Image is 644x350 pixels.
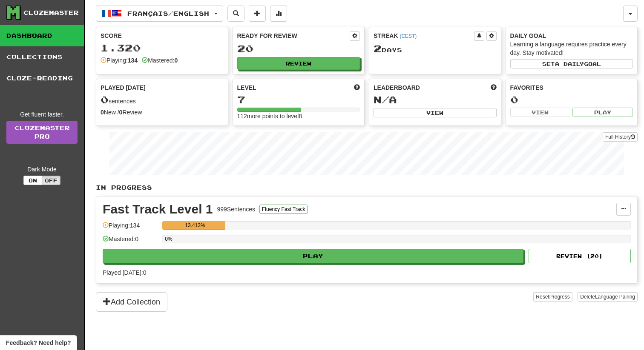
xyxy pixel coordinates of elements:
[374,43,497,54] div: Day s
[6,110,78,119] div: Get fluent faster.
[510,59,633,68] button: Seta dailygoal
[101,83,146,92] span: Played [DATE]
[270,6,287,22] button: More stats
[555,61,584,67] span: a daily
[259,205,308,214] button: Fluency Fast Track
[23,176,42,185] button: On
[529,249,631,263] button: Review (20)
[6,339,71,347] span: Open feedback widget
[578,292,638,302] button: DeleteLanguage Pairing
[400,33,417,39] a: (CEST)
[96,292,167,312] button: Add Collection
[103,269,146,276] span: Played [DATE]: 0
[101,31,224,40] div: Score
[510,31,633,40] div: Daily Goal
[227,6,244,22] button: Search sentences
[237,94,360,105] div: 7
[510,40,633,57] div: Learning a language requires practice every day. Stay motivated!
[533,292,572,302] button: ResetProgress
[510,94,633,105] div: 0
[96,183,638,192] p: In Progress
[103,235,158,249] div: Mastered: 0
[510,83,633,92] div: Favorites
[128,57,138,64] strong: 134
[42,176,60,185] button: Off
[217,205,256,213] div: 999 Sentences
[549,294,570,300] span: Progress
[237,112,360,120] div: 112 more points to level 8
[603,132,638,142] button: Full History
[142,56,178,65] div: Mastered:
[237,31,350,40] div: Ready for Review
[6,121,78,144] a: ClozemasterPro
[491,83,497,92] span: This week in points, UTC
[174,57,178,64] strong: 0
[101,43,224,53] div: 1.320
[237,43,360,54] div: 20
[119,109,123,116] strong: 0
[6,165,78,174] div: Dark Mode
[374,43,382,54] span: 2
[237,57,360,70] button: Review
[103,221,158,235] div: Playing: 134
[374,94,397,105] span: N/A
[127,10,209,17] span: Français / English
[103,249,523,263] button: Play
[510,108,571,117] button: View
[165,221,225,230] div: 13.413%
[354,83,360,92] span: Score more points to level up
[595,294,635,300] span: Language Pairing
[101,94,224,105] div: sentences
[101,109,104,116] strong: 0
[249,6,266,22] button: Add sentence to collection
[237,83,256,92] span: Level
[374,31,474,40] div: Streak
[103,203,213,216] div: Fast Track Level 1
[374,108,497,117] button: View
[374,83,420,92] span: Leaderboard
[23,9,79,17] div: Clozemaster
[572,108,633,117] button: Play
[96,6,223,22] button: Français/English
[101,108,224,117] div: New / Review
[101,56,138,65] div: Playing:
[101,94,109,105] span: 0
